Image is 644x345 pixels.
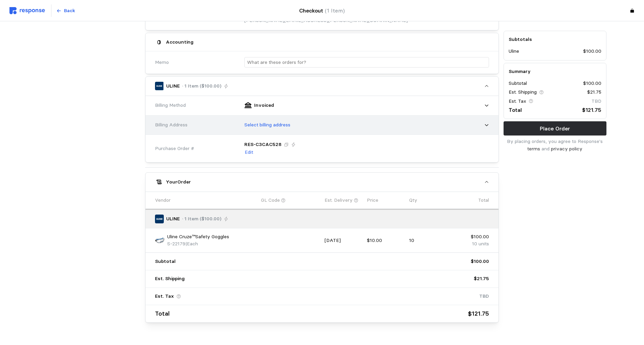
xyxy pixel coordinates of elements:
[509,106,522,114] p: Total
[182,82,221,90] p: · 1 Item ($100.00)
[478,197,489,204] p: Total
[509,98,526,105] p: Est. Tax
[509,48,519,55] p: Uline
[155,102,186,109] span: Billing Method
[167,241,185,247] span: S-22179
[167,233,229,241] p: Uline Cruze™Safety Goggles
[146,173,498,192] button: YourOrder
[479,293,489,300] p: TBD
[64,7,75,15] p: Back
[155,258,176,265] p: Subtotal
[146,192,498,322] div: YourOrder
[155,59,169,66] span: Memo
[325,197,353,204] p: Est. Delivery
[474,275,489,282] p: $21.75
[504,121,606,135] button: Place Order
[155,121,187,129] span: Billing Address
[583,80,601,87] p: $100.00
[166,215,180,223] p: ULINE
[254,102,274,109] p: Invoiced
[244,141,282,148] p: RES-C3CAC528
[166,82,180,90] p: ULINE
[551,146,582,152] a: privacy policy
[583,48,601,55] p: $100.00
[155,275,185,282] p: Est. Shipping
[261,197,280,204] p: GL Code
[504,138,606,152] p: By placing orders, you agree to Response's and
[52,4,79,17] button: Back
[155,309,170,319] p: Total
[451,233,489,241] p: $100.00
[155,145,194,152] span: Purchase Order #
[155,236,165,245] img: S-22179
[245,149,253,156] p: Edit
[247,57,486,67] input: What are these orders for?
[166,178,191,186] h5: Your Order
[155,293,174,300] p: Est. Tax
[468,309,489,319] p: $121.75
[182,215,221,223] p: · 1 Item ($100.00)
[367,197,378,204] p: Price
[509,68,601,75] h5: Summary
[244,148,253,156] button: Edit
[582,106,601,114] p: $121.75
[155,197,171,204] p: Vendor
[509,89,537,96] p: Est. Shipping
[166,39,194,46] h5: Accounting
[451,240,489,248] p: 10 units
[509,36,601,43] h5: Subtotals
[325,7,345,14] span: (1 Item)
[540,124,570,133] p: Place Order
[587,89,601,96] p: $21.75
[592,98,601,105] p: TBD
[244,121,290,129] p: Select billing address
[367,237,404,244] p: $10.00
[409,197,417,204] p: Qty
[185,241,198,247] span: | Each
[409,237,447,244] p: 10
[9,7,45,14] img: svg%3e
[146,96,498,162] div: ULINE· 1 Item ($100.00)
[299,6,345,15] h4: Checkout
[527,146,540,152] a: terms
[325,237,362,244] p: [DATE]
[509,80,527,87] p: Subtotal
[471,258,489,265] p: $100.00
[146,77,498,96] button: ULINE· 1 Item ($100.00)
